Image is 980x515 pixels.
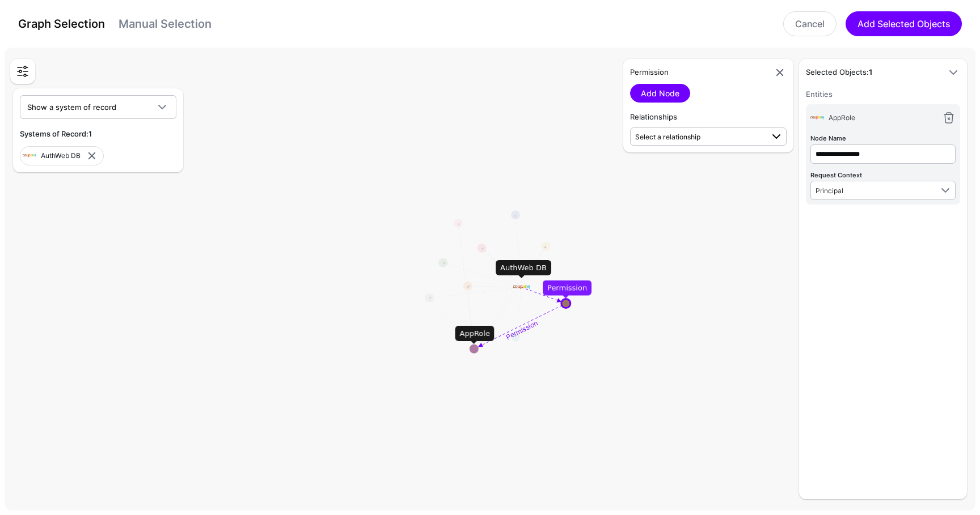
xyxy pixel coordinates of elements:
div: AuthWeb DB [41,151,85,161]
img: svg+xml;base64,PHN2ZyBpZD0iTG9nbyIgeG1sbnM9Imh0dHA6Ly93d3cudzMub3JnLzIwMDAvc3ZnIiB3aWR0aD0iMTIxLj... [23,149,36,163]
h6: Entities [806,88,960,100]
div: AppRole [455,326,495,342]
textpath: Permission [504,318,539,342]
a: Graph Selection [18,17,105,31]
strong: 1 [869,67,872,76]
a: Manual Selection [119,17,212,31]
h5: Selected Objects: [806,67,937,78]
label: Request Context [810,171,862,180]
h5: Relationships [630,112,787,123]
img: svg+xml;base64,PHN2ZyBpZD0iTG9nbyIgeG1sbnM9Imh0dHA6Ly93d3cudzMub3JnLzIwMDAvc3ZnIiB3aWR0aD0iMTIxLj... [810,111,824,125]
button: Add Selected Objects [846,11,962,36]
a: Cancel [783,11,837,36]
span: Show a system of record [27,103,116,112]
h5: Permission [630,67,768,78]
span: Select a relationship [635,133,700,141]
h5: Systems of Record: [20,128,176,139]
span: AppRole [829,113,855,122]
strong: 1 [88,129,92,138]
span: Principal [816,186,843,195]
div: Permission [543,280,592,296]
label: Node Name [810,134,846,143]
a: Add Node [630,84,690,103]
div: AuthWeb DB [496,260,551,276]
